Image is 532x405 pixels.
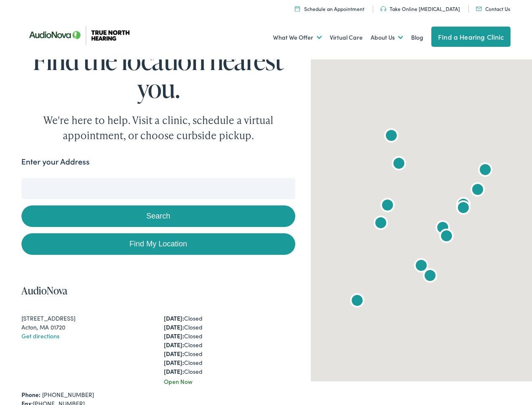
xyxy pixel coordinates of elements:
[164,367,184,375] strong: [DATE]:
[476,7,482,11] img: Mail icon in color code ffb348, used for communication purposes
[21,323,153,332] div: Acton, MA 01720
[468,181,488,201] div: AudioNova
[21,156,90,168] label: Enter your Address
[21,233,296,255] a: Find My Location
[164,323,184,331] strong: [DATE]:
[21,46,296,102] h1: Find the location nearest you.
[21,205,296,227] button: Search
[295,6,300,11] img: Icon symbolizing a calendar in color code ffb348
[21,390,40,399] strong: Phone:
[431,27,511,47] a: Find a Hearing Clinic
[42,390,94,399] a: [PHONE_NUMBER]
[24,113,293,143] div: We're here to help. Visit a clinic, schedule a virtual appointment, or choose curbside pickup.
[381,127,401,147] div: AudioNova
[380,5,460,12] a: Take Online [MEDICAL_DATA]
[389,154,409,175] div: AudioNova
[164,340,184,349] strong: [DATE]:
[436,227,457,247] div: AudioNova
[21,314,153,323] div: [STREET_ADDRESS]
[164,358,184,367] strong: [DATE]:
[476,5,510,12] a: Contact Us
[164,314,184,322] strong: [DATE]:
[453,199,473,219] div: AudioNova
[21,283,67,297] a: AudioNova
[420,267,440,287] div: AudioNova
[273,22,322,53] a: What We Offer
[411,22,423,53] a: Blog
[164,349,184,358] strong: [DATE]:
[371,22,403,53] a: About Us
[377,196,398,216] div: True North Hearing by AudioNova
[330,22,363,53] a: Virtual Care
[164,314,295,376] div: Closed Closed Closed Closed Closed Closed Closed
[164,332,184,340] strong: [DATE]:
[295,5,364,12] a: Schedule an Appointment
[371,214,391,234] div: AudioNova
[21,178,296,199] input: Enter your address or zip code
[380,6,386,11] img: Headphones icon in color code ffb348
[21,332,59,340] a: Get directions
[347,292,367,312] div: AudioNova
[433,219,453,239] div: AudioNova
[475,161,495,181] div: True North Hearing by AudioNova
[411,256,431,277] div: AudioNova
[453,195,473,216] div: AudioNova
[164,377,295,386] div: Open Now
